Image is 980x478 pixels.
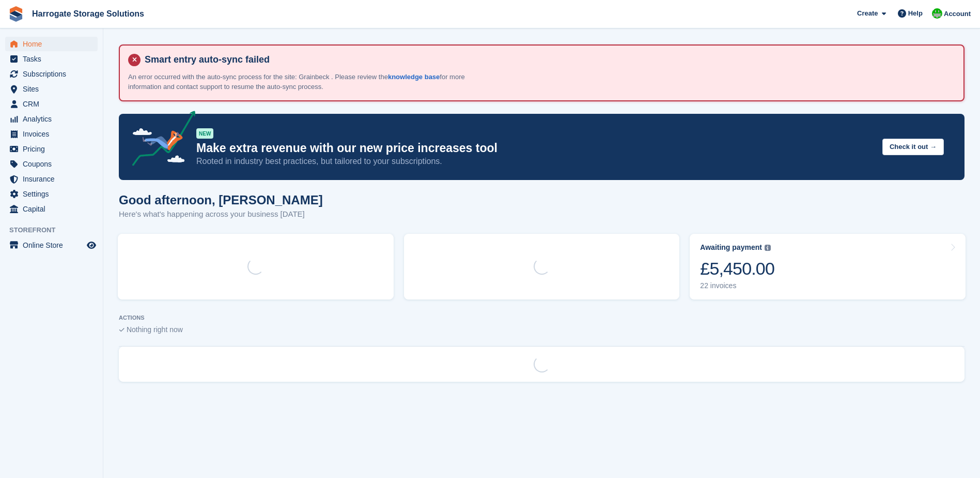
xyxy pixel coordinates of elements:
a: menu [5,157,98,171]
div: £5,450.00 [700,258,774,279]
p: An error occurred with the auto-sync process for the site: Grainbeck . Please review the for more... [128,72,490,92]
p: Here's what's happening across your business [DATE] [119,208,323,220]
a: menu [5,37,98,51]
a: menu [5,112,98,126]
a: menu [5,142,98,156]
div: Awaiting payment [700,243,762,252]
div: 22 invoices [700,281,774,290]
button: Check it out → [882,139,944,156]
p: ACTIONS [119,315,965,321]
img: Lee and Michelle Depledge [932,8,942,19]
span: Nothing right now [127,325,183,334]
span: Tasks [23,52,85,66]
a: Preview store [85,239,98,251]
span: Create [857,8,878,19]
span: Storefront [9,225,103,235]
a: menu [5,202,98,216]
span: CRM [23,97,85,111]
div: NEW [196,128,213,139]
a: menu [5,172,98,186]
span: Account [944,9,971,19]
span: Sites [23,82,85,96]
h4: Smart entry auto-sync failed [141,54,955,66]
span: Help [908,8,923,19]
a: menu [5,187,98,201]
a: menu [5,97,98,111]
span: Invoices [23,127,85,141]
img: stora-icon-8386f47178a22dfd0bd8f6a31ec36ba5ce8667c1dd55bd0f319d3a0aa187defe.svg [8,6,24,22]
p: Rooted in industry best practices, but tailored to your subscriptions. [196,156,874,167]
p: Make extra revenue with our new price increases tool [196,141,874,156]
a: menu [5,238,98,252]
img: icon-info-grey-7440780725fd019a000dd9b08b2336e03edf1995a4989e88bcd33f0948082b44.svg [765,245,771,251]
a: menu [5,127,98,141]
span: Home [23,37,85,51]
h1: Good afternoon, [PERSON_NAME] [119,193,323,207]
span: Subscriptions [23,67,85,81]
a: menu [5,52,98,66]
img: price-adjustments-announcement-icon-8257ccfd72463d97f412b2fc003d46551f7dbcb40ab6d574587a9cd5c0d94... [123,111,196,170]
a: menu [5,82,98,96]
a: Harrogate Storage Solutions [28,5,148,22]
span: Analytics [23,112,85,126]
span: Online Store [23,238,85,252]
span: Settings [23,187,85,201]
a: knowledge base [388,73,440,81]
a: Awaiting payment £5,450.00 22 invoices [690,234,966,300]
span: Insurance [23,172,85,186]
img: blank_slate_check_icon-ba018cac091ee9be17c0a81a6c232d5eb81de652e7a59be601be346b1b6ddf79.svg [119,328,125,332]
span: Coupons [23,157,85,171]
a: menu [5,67,98,81]
span: Pricing [23,142,85,156]
span: Capital [23,202,85,216]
